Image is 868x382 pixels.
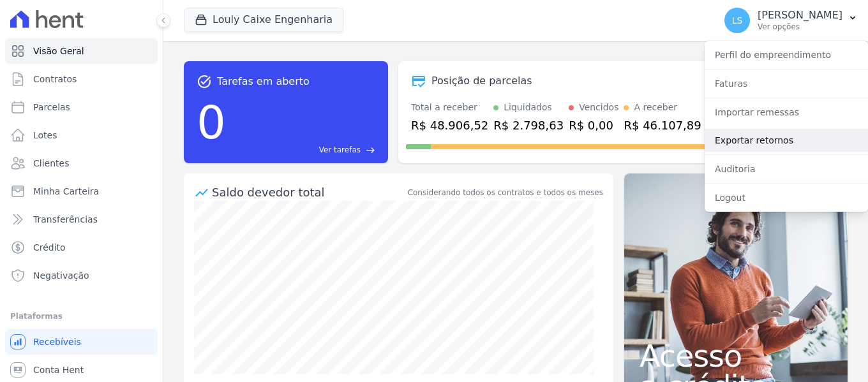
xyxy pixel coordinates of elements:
a: Logout [705,186,868,209]
span: Tarefas em aberto [217,74,310,89]
span: Ver tarefas [319,144,361,156]
a: Faturas [705,72,868,95]
div: Plataformas [10,309,153,324]
a: Ver tarefas east [231,144,375,156]
a: Lotes [5,122,158,148]
span: Visão Geral [33,45,84,57]
a: Contratos [5,66,158,92]
a: Crédito [5,235,158,260]
div: A receber [634,101,677,114]
div: 0 [197,89,226,156]
span: Contratos [33,73,77,85]
a: Transferências [5,207,158,232]
p: Ver opções [758,22,842,32]
span: Recebíveis [33,335,81,348]
span: Parcelas [33,101,70,114]
span: Acesso [640,341,832,371]
a: Visão Geral [5,38,158,64]
span: Transferências [33,213,98,226]
span: Clientes [33,157,69,170]
span: Lotes [33,129,57,142]
div: R$ 2.798,63 [493,117,564,134]
a: Perfil do empreendimento [705,43,868,66]
a: Importar remessas [705,101,868,124]
span: Minha Carteira [33,185,99,198]
a: Parcelas [5,94,158,120]
p: [PERSON_NAME] [758,9,842,22]
span: east [366,145,375,155]
div: Posição de parcelas [431,73,532,89]
div: R$ 46.107,89 [624,117,701,134]
a: Exportar retornos [705,129,868,152]
a: Clientes [5,151,158,176]
button: LS [PERSON_NAME] Ver opções [714,3,868,38]
div: R$ 0,00 [569,117,618,134]
a: Negativação [5,263,158,288]
div: Total a receber [411,101,488,114]
div: Liquidados [504,101,552,114]
span: task_alt [197,74,212,89]
div: R$ 48.906,52 [411,117,488,134]
span: Crédito [33,241,66,254]
div: Saldo devedor total [212,184,405,201]
a: Recebíveis [5,329,158,355]
button: Louly Caixe Engenharia [184,8,343,32]
div: Considerando todos os contratos e todos os meses [408,187,603,198]
a: Minha Carteira [5,179,158,204]
span: LS [732,16,743,25]
div: Vencidos [579,101,618,114]
span: Conta Hent [33,364,84,376]
span: Negativação [33,269,89,282]
a: Auditoria [705,158,868,180]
